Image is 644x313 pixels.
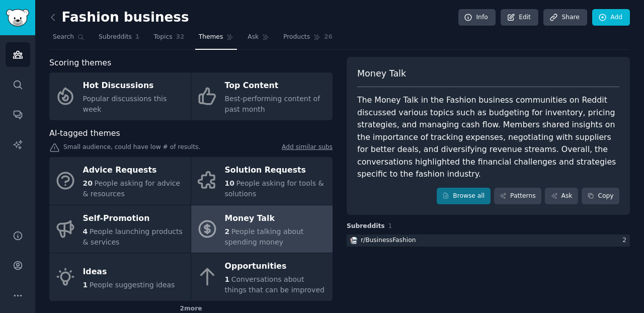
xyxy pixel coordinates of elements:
[153,33,172,42] span: Topics
[622,236,630,245] div: 2
[347,222,385,231] span: Subreddits
[150,29,188,50] a: Topics32
[361,236,416,245] div: r/ BusinessFashion
[357,67,406,80] span: Money Talk
[83,95,167,113] span: Popular discussions this week
[350,237,357,244] img: BusinessFashion
[83,281,88,289] span: 1
[49,29,88,50] a: Search
[324,33,333,42] span: 26
[49,10,189,26] h2: Fashion business
[83,264,175,280] div: Ideas
[225,227,304,246] span: People talking about spending money
[83,227,88,236] span: 4
[49,72,191,120] a: Hot DiscussionsPopular discussions this week
[49,127,120,140] span: AI-tagged themes
[191,72,333,120] a: Top ContentBest-performing content of past month
[282,143,333,153] a: Add similar subs
[225,210,328,226] div: Money Talk
[545,188,578,205] a: Ask
[99,33,132,42] span: Subreddits
[135,33,140,42] span: 1
[83,163,186,179] div: Advice Requests
[191,157,333,205] a: Solution Requests10People asking for tools & solutions
[388,222,392,229] span: 1
[49,143,333,153] div: Small audience, could have low # of results.
[225,259,328,275] div: Opportunities
[49,205,191,253] a: Self-Promotion4People launching products & services
[191,205,333,253] a: Money Talk2People talking about spending money
[225,78,328,94] div: Top Content
[283,33,310,42] span: Products
[501,9,538,26] a: Edit
[225,275,325,294] span: Conversations about things that can be improved
[95,29,143,50] a: Subreddits1
[176,33,185,42] span: 32
[357,94,619,181] div: The Money Talk in the Fashion business communities on Reddit discussed various topics such as bud...
[195,29,237,50] a: Themes
[347,234,630,247] a: BusinessFashionr/BusinessFashion2
[83,210,186,226] div: Self-Promotion
[199,33,223,42] span: Themes
[83,227,183,246] span: People launching products & services
[437,188,491,205] a: Browse all
[83,179,181,198] span: People asking for advice & resources
[53,33,74,42] span: Search
[83,179,93,187] span: 20
[49,157,191,205] a: Advice Requests20People asking for advice & resources
[582,188,619,205] button: Copy
[543,9,587,26] a: Share
[191,253,333,301] a: Opportunities1Conversations about things that can be improved
[83,78,186,94] div: Hot Discussions
[592,9,630,26] a: Add
[225,179,234,187] span: 10
[248,33,259,42] span: Ask
[494,188,541,205] a: Patterns
[49,253,191,301] a: Ideas1People suggesting ideas
[225,163,328,179] div: Solution Requests
[225,179,324,198] span: People asking for tools & solutions
[90,281,175,289] span: People suggesting ideas
[458,9,496,26] a: Info
[244,29,273,50] a: Ask
[225,227,230,236] span: 2
[280,29,336,50] a: Products26
[225,95,320,113] span: Best-performing content of past month
[6,9,29,27] img: GummySearch logo
[225,275,230,283] span: 1
[49,57,111,69] span: Scoring themes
